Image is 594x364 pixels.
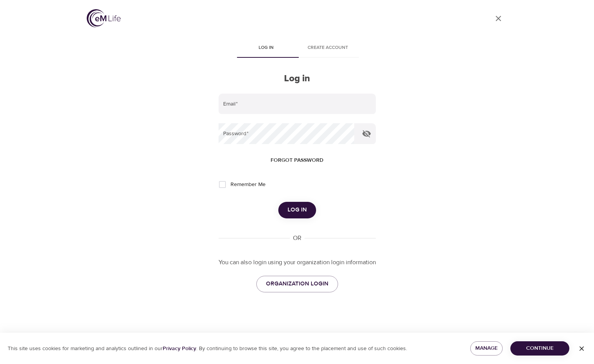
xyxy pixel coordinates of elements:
[219,39,376,58] div: disabled tabs example
[271,156,323,165] span: Forgot password
[302,44,354,52] span: Create account
[476,344,496,353] span: Manage
[517,344,563,353] span: Continue
[219,73,376,84] h2: Log in
[510,341,569,356] button: Continue
[87,9,121,27] img: logo
[240,44,293,52] span: Log in
[219,258,376,267] p: You can also login using your organization login information
[266,279,328,289] span: ORGANIZATION LOGIN
[470,341,503,356] button: Manage
[231,181,266,189] span: Remember Me
[268,153,326,168] button: Forgot password
[288,205,307,215] span: Log in
[278,202,316,218] button: Log in
[290,234,305,243] div: OR
[163,345,196,352] a: Privacy Policy
[256,276,338,292] a: ORGANIZATION LOGIN
[489,9,508,28] a: close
